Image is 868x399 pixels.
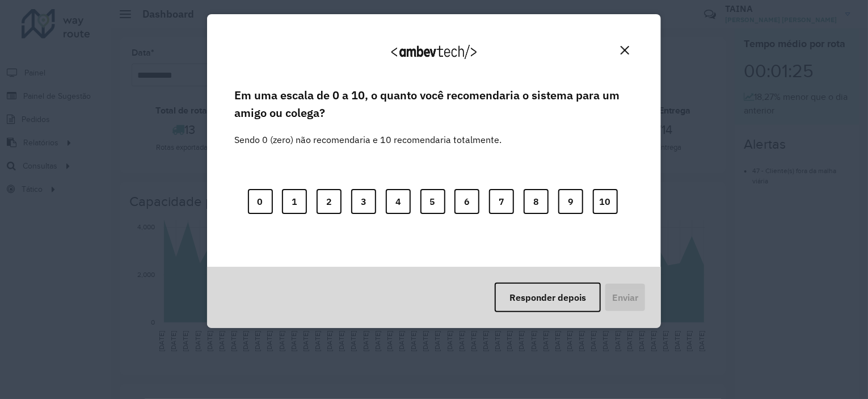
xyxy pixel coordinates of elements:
button: Responder depois [495,283,601,312]
label: Em uma escala de 0 a 10, o quanto você recomendaria o sistema para um amigo ou colega? [234,87,634,121]
button: 6 [454,189,479,214]
button: Close [616,41,634,59]
img: Close [621,46,629,54]
button: 2 [317,189,342,214]
label: Sendo 0 (zero) não recomendaria e 10 recomendaria totalmente. [234,119,502,146]
button: 8 [524,189,549,214]
button: 7 [489,189,514,214]
button: 5 [420,189,445,214]
button: 0 [248,189,273,214]
img: Logo Ambevtech [391,45,477,59]
button: 4 [386,189,411,214]
button: 9 [558,189,583,214]
button: 3 [351,189,376,214]
button: 1 [282,189,307,214]
button: 10 [593,189,618,214]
